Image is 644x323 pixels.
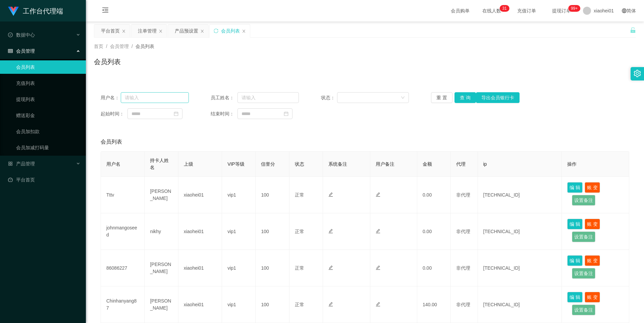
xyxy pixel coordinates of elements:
td: [TECHNICAL_ID] [478,286,562,323]
span: 充值订单 [514,8,539,13]
i: 图标: down [401,96,405,100]
button: 编 辑 [567,182,583,193]
sup: 31 [499,5,509,12]
span: 数据中心 [8,32,35,38]
i: 图标: sync [214,29,218,33]
p: 3 [502,5,504,12]
button: 设置备注 [572,195,595,206]
a: 充值列表 [16,76,80,90]
span: 员工姓名： [211,94,237,101]
span: 非代理 [456,229,470,234]
i: 图标: close [159,29,163,33]
span: 持卡人姓名 [150,158,169,170]
span: 在线人数 [479,8,504,13]
i: 图标: edit [376,302,380,307]
td: [TECHNICAL_ID] [478,213,562,250]
span: 状态 [295,161,304,167]
td: 140.00 [417,286,451,323]
span: 会员管理 [8,48,35,54]
td: 100 [256,177,289,213]
i: 图标: close [200,29,204,33]
div: 产品预设置 [175,24,198,37]
i: 图标: calendar [284,111,288,116]
i: 图标: table [8,49,13,53]
span: ip [483,161,487,167]
td: xiaohei01 [178,213,222,250]
i: 图标: edit [328,229,333,233]
div: 注单管理 [138,24,157,37]
td: Chinhanyang87 [101,286,145,323]
td: vip1 [222,213,256,250]
button: 编 辑 [567,292,583,303]
input: 请输入 [121,92,189,103]
a: 提现列表 [16,93,80,106]
div: 平台首页 [101,24,120,37]
td: 0.00 [417,213,451,250]
span: 非代理 [456,192,470,198]
button: 设置备注 [572,305,595,315]
span: 用户名： [101,94,121,101]
span: 非代理 [456,265,470,271]
td: xiaohei01 [178,286,222,323]
td: vip1 [222,177,256,213]
img: logo.9652507e.png [8,7,19,16]
td: [PERSON_NAME] [145,286,178,323]
i: 图标: edit [376,229,380,233]
i: 图标: calendar [174,111,178,116]
i: 图标: appstore-o [8,161,13,166]
span: / [131,44,133,49]
span: 用户名 [106,161,120,167]
span: 会员列表 [101,138,122,146]
td: vip1 [222,286,256,323]
button: 账 变 [585,255,600,266]
span: 正常 [295,192,304,198]
button: 查 询 [454,92,476,103]
span: 正常 [295,302,304,307]
button: 导出会员银行卡 [476,92,520,103]
span: 会员列表 [136,44,154,49]
td: xiaohei01 [178,250,222,286]
i: 图标: edit [328,192,333,197]
button: 账 变 [585,219,600,229]
span: 产品管理 [8,161,35,166]
a: 赠送彩金 [16,109,80,122]
span: VIP等级 [227,161,245,167]
td: Tttv [101,177,145,213]
td: vip1 [222,250,256,286]
td: [PERSON_NAME] [145,250,178,286]
td: 0.00 [417,177,451,213]
span: 信誉分 [261,161,275,167]
a: 图标: dashboard平台首页 [8,173,80,186]
h1: 工作台代理端 [23,0,63,22]
i: 图标: edit [328,302,333,307]
input: 请输入 [237,92,299,103]
span: 正常 [295,229,304,234]
span: 起始时间： [101,110,127,117]
td: [PERSON_NAME] [145,177,178,213]
td: 100 [256,250,289,286]
span: 结束时间： [211,110,237,117]
span: 代理 [456,161,466,167]
i: 图标: check-circle-o [8,33,13,37]
span: 系统备注 [328,161,347,167]
td: 86086227 [101,250,145,286]
i: 图标: global [622,8,627,13]
td: xiaohei01 [178,177,222,213]
span: 用户备注 [376,161,394,167]
span: 金额 [423,161,432,167]
td: 100 [256,286,289,323]
a: 会员加减打码量 [16,141,80,154]
span: 会员管理 [110,44,129,49]
td: 100 [256,213,289,250]
h1: 会员列表 [94,57,121,67]
button: 账 变 [585,182,600,193]
button: 编 辑 [567,219,583,229]
span: / [106,44,107,49]
span: 正常 [295,265,304,271]
button: 设置备注 [572,231,595,242]
span: 首页 [94,44,103,49]
i: 图标: edit [376,192,380,197]
i: 图标: edit [328,265,333,270]
span: 非代理 [456,302,470,307]
sup: 1026 [568,5,580,12]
